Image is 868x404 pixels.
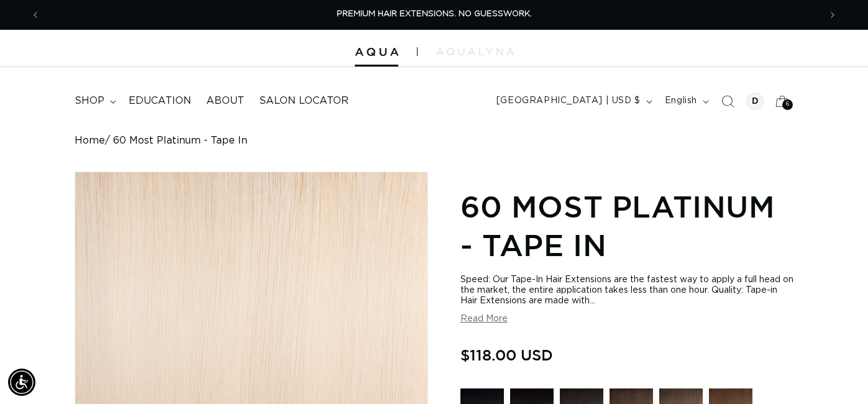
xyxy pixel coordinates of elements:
span: PREMIUM HAIR EXTENSIONS. NO GUESSWORK. [337,10,532,18]
h1: 60 Most Platinum - Tape In [460,187,793,265]
button: Previous announcement [22,3,49,27]
span: 60 Most Platinum - Tape In [113,135,247,147]
button: [GEOGRAPHIC_DATA] | USD $ [489,90,657,113]
span: About [206,94,244,108]
a: Home [75,135,105,147]
span: $118.00 USD [460,343,553,367]
img: Aqua Hair Extensions [355,48,398,57]
nav: breadcrumbs [75,135,793,147]
img: aqualyna.com [436,48,514,55]
div: Speed: Our Tape-In Hair Extensions are the fastest way to apply a full head on the market, the en... [460,275,793,306]
button: Next announcement [819,3,846,27]
summary: Search [714,88,741,115]
span: Salon Locator [259,94,349,108]
a: About [199,87,252,115]
iframe: Chat Widget [806,344,868,404]
a: Education [121,87,199,115]
div: Accessibility Menu [8,369,35,396]
span: [GEOGRAPHIC_DATA] | USD $ [496,94,641,108]
button: Read More [460,314,508,324]
span: 6 [786,99,790,110]
a: Salon Locator [252,87,356,115]
span: English [665,94,697,108]
summary: shop [67,87,121,115]
span: shop [75,94,104,108]
span: Education [129,94,191,108]
button: English [657,90,714,113]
